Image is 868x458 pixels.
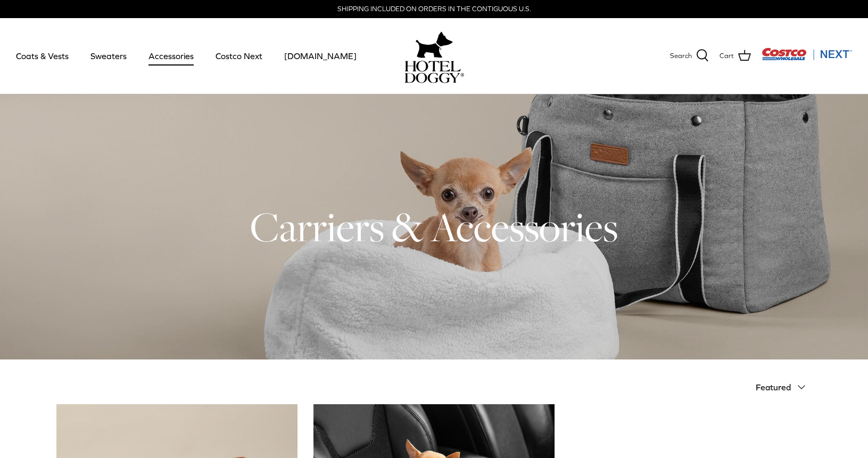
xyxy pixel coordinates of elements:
a: Sweaters [81,38,136,74]
a: Search [670,49,709,63]
a: hoteldoggy.com hoteldoggycom [404,29,464,83]
img: Costco Next [762,47,852,61]
h1: Carriers & Accessories [56,201,812,253]
a: Visit Costco Next [762,54,852,62]
img: hoteldoggy.com [416,29,453,61]
span: Cart [720,51,734,62]
a: [DOMAIN_NAME] [275,38,366,74]
a: Costco Next [206,38,272,74]
span: Search [670,51,692,62]
button: Featured [756,375,812,399]
a: Coats & Vests [6,38,78,74]
a: Cart [720,49,751,63]
span: Featured [756,382,791,392]
a: Accessories [139,38,203,74]
img: hoteldoggycom [404,61,464,83]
